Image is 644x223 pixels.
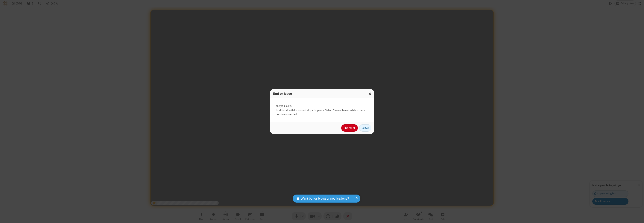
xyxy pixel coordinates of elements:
h3: End or leave [273,92,371,95]
button: Leave [359,124,371,132]
div: 'End for all' will disconnect all participants. Select 'Leave' to exit while others remain connec... [270,98,374,122]
button: Close modal [366,89,374,98]
span: Want better browser notifications? [301,196,349,201]
button: End for all [341,124,358,132]
strong: Are you sure? [276,104,368,108]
